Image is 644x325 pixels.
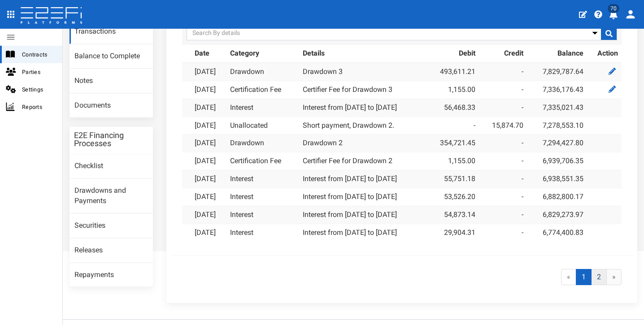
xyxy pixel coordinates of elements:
[527,206,587,224] td: 6,829,273.97
[479,224,527,241] td: -
[561,269,576,286] span: «
[191,45,226,63] th: Date
[303,139,343,147] a: Drawdown 2
[591,269,607,286] a: 2
[426,206,479,224] td: 54,873.14
[195,192,216,201] a: [DATE]
[303,174,397,183] a: Interest from [DATE] to [DATE]
[426,170,479,188] td: 55,751.18
[226,188,299,206] td: Interest
[70,94,153,118] a: Documents
[70,20,153,44] a: Transactions
[226,224,299,241] td: Interest
[195,121,216,130] a: [DATE]
[303,210,397,219] a: Interest from [DATE] to [DATE]
[22,102,55,112] span: Reports
[70,263,153,287] a: Repayments
[303,85,392,94] a: Certifier Fee for Drawdown 3
[195,210,216,219] a: [DATE]
[479,134,527,152] td: -
[479,81,527,99] td: -
[479,188,527,206] td: -
[303,192,397,201] a: Interest from [DATE] to [DATE]
[226,134,299,152] td: Drawdown
[527,63,587,81] td: 7,829,787.64
[70,238,153,263] a: Releases
[226,45,299,63] th: Category
[299,45,426,63] th: Details
[226,152,299,170] td: Certification Fee
[70,154,153,178] a: Checklist
[527,134,587,152] td: 7,294,427.80
[576,269,592,286] span: 1
[606,269,622,286] a: »
[527,99,587,117] td: 7,335,021.43
[226,170,299,188] td: Interest
[426,224,479,241] td: 29,904.31
[426,81,479,99] td: 1,155.00
[226,206,299,224] td: Interest
[303,228,397,237] a: Interest from [DATE] to [DATE]
[195,103,216,112] a: [DATE]
[527,45,587,63] th: Balance
[22,67,55,77] span: Parties
[479,99,527,117] td: -
[70,69,153,93] a: Notes
[426,117,479,134] td: -
[195,156,216,165] a: [DATE]
[226,117,299,134] td: Unallocated
[195,228,216,237] a: [DATE]
[195,67,216,76] a: [DATE]
[195,139,216,147] a: [DATE]
[527,224,587,241] td: 6,774,400.83
[303,156,392,165] a: Certifier Fee for Drawdown 2
[22,49,55,60] span: Contracts
[226,81,299,99] td: Certification Fee
[426,188,479,206] td: 53,526.20
[479,170,527,188] td: -
[303,121,394,130] a: Short payment, Drawdown 2.
[426,99,479,117] td: 56,468.33
[74,131,148,147] h3: E2E Financing Processes
[527,152,587,170] td: 6,939,706.35
[479,45,527,63] th: Credit
[226,99,299,117] td: Interest
[195,85,216,94] a: [DATE]
[70,214,153,238] a: Securities
[426,134,479,152] td: 354,721.45
[527,170,587,188] td: 6,938,551.35
[426,63,479,81] td: 493,611.21
[527,188,587,206] td: 6,882,800.17
[426,152,479,170] td: 1,155.00
[226,63,299,81] td: Drawdown
[22,84,55,95] span: Settings
[187,25,617,40] input: Search By details
[303,103,397,112] a: Interest from [DATE] to [DATE]
[195,174,216,183] a: [DATE]
[70,179,153,213] a: Drawdowns and Payments
[587,45,622,63] th: Action
[303,67,343,76] a: Drawdown 3
[426,45,479,63] th: Debit
[479,206,527,224] td: -
[479,63,527,81] td: -
[527,117,587,134] td: 7,278,553.10
[479,152,527,170] td: -
[527,81,587,99] td: 7,336,176.43
[479,117,527,134] td: 15,874.70
[70,44,153,69] a: Balance to Complete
